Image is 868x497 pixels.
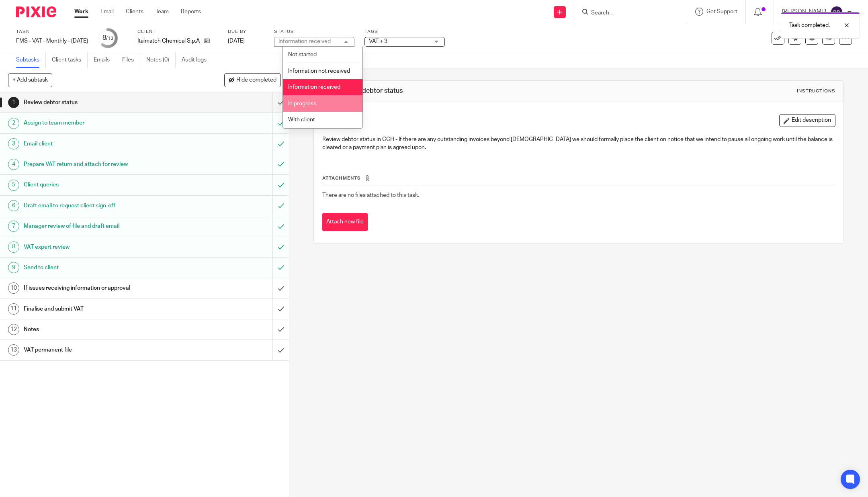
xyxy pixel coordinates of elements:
[102,33,113,43] div: 8
[8,138,19,149] div: 3
[8,97,19,108] div: 1
[126,8,143,16] a: Clients
[8,303,19,315] div: 11
[8,262,19,273] div: 9
[278,39,331,44] div: Information received
[74,8,88,16] a: Work
[339,87,596,95] h1: Review debtor status
[181,8,201,16] a: Reports
[364,29,445,35] label: Tags
[24,96,184,108] h1: Review debtor status
[8,344,19,356] div: 13
[137,37,200,45] p: Italmatch Chemical S.p.A
[24,241,184,253] h1: VAT expert review
[182,52,213,68] a: Audit logs
[94,52,116,68] a: Emails
[146,52,176,68] a: Notes (0)
[137,29,218,35] label: Client
[224,73,281,87] button: Hide completed
[24,179,184,191] h1: Client queries
[16,37,88,45] div: FMS - VAT - Monthly - [DATE]
[322,135,835,152] p: Review debtor status in CCH - If there are any outstanding invoices beyond [DEMOGRAPHIC_DATA] we ...
[8,159,19,170] div: 4
[24,344,184,356] h1: VAT permanent file
[8,200,19,211] div: 6
[100,8,114,16] a: Email
[322,176,361,180] span: Attachments
[8,241,19,253] div: 8
[288,117,315,123] span: With client
[228,38,245,44] span: [DATE]
[16,52,46,68] a: Subtasks
[274,29,354,35] label: Status
[24,117,184,129] h1: Assign to team member
[106,36,113,41] small: /13
[779,114,835,127] button: Edit description
[24,200,184,212] h1: Draft email to request client sign-off
[122,52,140,68] a: Files
[24,303,184,315] h1: Finalise and submit VAT
[8,180,19,191] div: 5
[236,77,276,84] span: Hide completed
[24,323,184,335] h1: Notes
[8,73,52,87] button: + Add subtask
[24,220,184,232] h1: Manager review of file and draft email
[322,192,419,198] span: There are no files attached to this task.
[797,88,835,94] div: Instructions
[288,84,340,90] span: Information received
[24,138,184,150] h1: Email client
[789,21,830,29] p: Task completed.
[288,52,317,57] span: Not started
[16,29,88,35] label: Task
[830,6,843,18] img: svg%3E
[8,282,19,294] div: 10
[156,8,169,16] a: Team
[24,282,184,294] h1: If issues receiving information or approval
[52,52,88,68] a: Client tasks
[16,6,56,17] img: Pixie
[8,118,19,129] div: 2
[369,39,387,44] span: VAT + 3
[228,29,264,35] label: Due by
[8,324,19,335] div: 12
[288,101,316,106] span: In progress
[16,37,88,45] div: FMS - VAT - Monthly - July 2025
[24,158,184,170] h1: Prepare VAT return and attach for review
[288,68,350,74] span: Information not received
[24,262,184,274] h1: Send to client
[322,213,368,231] button: Attach new file
[8,221,19,232] div: 7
